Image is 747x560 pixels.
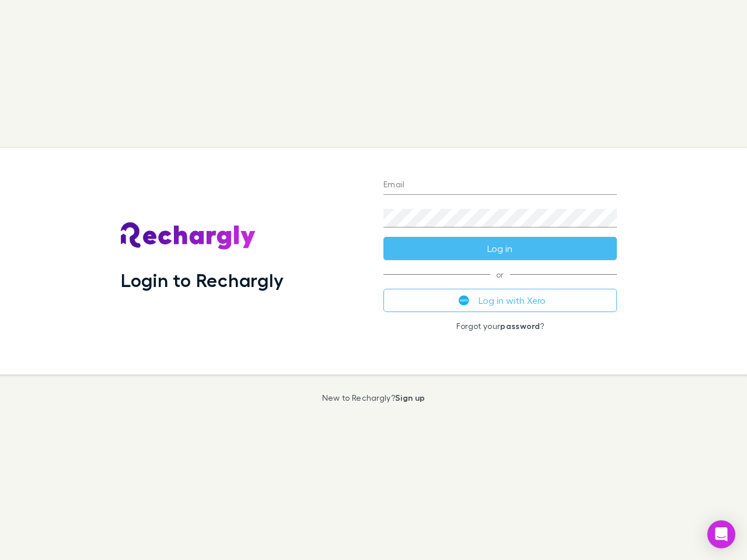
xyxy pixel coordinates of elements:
p: Forgot your ? [383,321,617,331]
h1: Login to Rechargly [121,269,284,291]
p: New to Rechargly? [322,393,425,402]
img: Xero's logo [459,295,469,306]
button: Log in with Xero [383,289,617,312]
a: Sign up [395,393,425,402]
div: Open Intercom Messenger [707,520,735,548]
button: Log in [383,237,617,260]
span: or [383,274,617,275]
a: password [500,321,540,331]
img: Rechargly's Logo [121,222,256,250]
